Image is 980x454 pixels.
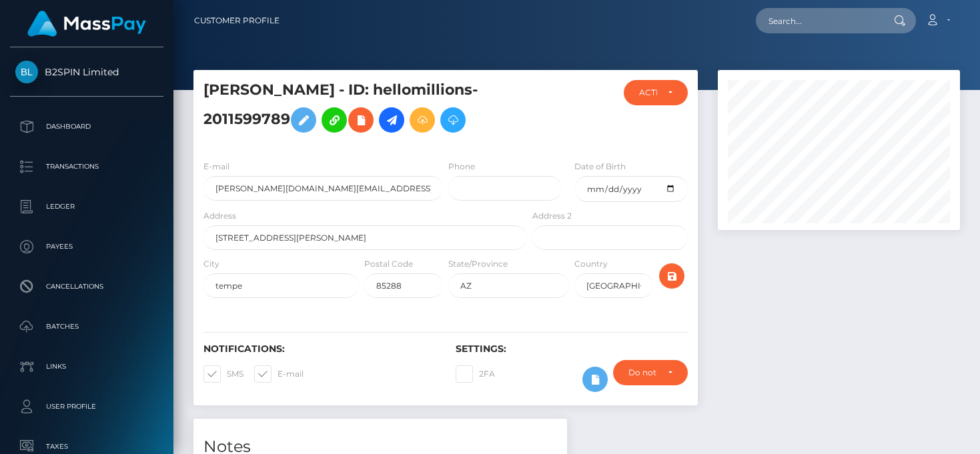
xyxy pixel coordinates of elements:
[15,357,158,377] p: Links
[10,110,163,143] a: Dashboard
[15,117,158,137] p: Dashboard
[15,157,158,177] p: Transactions
[10,150,163,183] a: Transactions
[574,161,626,173] label: Date of Birth
[613,360,688,385] button: Do not require
[203,365,243,383] label: SMS
[639,87,657,98] div: ACTIVE
[15,61,38,83] img: B2SPIN Limited
[194,7,280,35] a: Customer Profile
[456,365,495,383] label: 2FA
[448,161,475,173] label: Phone
[15,237,158,257] p: Payees
[203,80,520,139] h5: [PERSON_NAME] - ID: hellomillions-2011599789
[15,317,158,337] p: Batches
[10,310,163,343] a: Batches
[203,258,219,270] label: City
[203,161,229,173] label: E-mail
[379,107,404,133] a: Initiate Payout
[10,390,163,423] a: User Profile
[756,8,881,33] input: Search...
[10,270,163,303] a: Cancellations
[364,258,413,270] label: Postal Code
[628,367,657,378] div: Do not require
[448,258,508,270] label: State/Province
[456,343,688,355] h6: Settings:
[10,350,163,383] a: Links
[254,365,304,383] label: E-mail
[15,197,158,217] p: Ledger
[574,258,608,270] label: Country
[10,190,163,223] a: Ledger
[532,210,572,222] label: Address 2
[10,230,163,263] a: Payees
[624,80,688,105] button: ACTIVE
[203,210,236,222] label: Address
[15,277,158,297] p: Cancellations
[27,11,146,37] img: MassPay Logo
[10,66,163,78] span: B2SPIN Limited
[15,397,158,417] p: User Profile
[203,343,436,355] h6: Notifications:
